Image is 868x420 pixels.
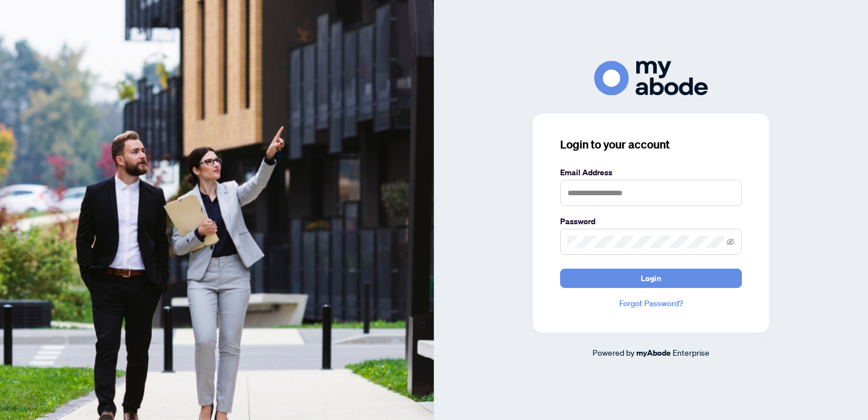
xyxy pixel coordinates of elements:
h3: Login to your account [560,137,742,153]
a: myAbode [636,347,671,359]
button: Login [560,269,742,288]
span: Powered by [592,347,635,357]
span: Enterprise [673,347,710,357]
label: Email Address [560,166,742,179]
span: eye-invisible [727,238,735,246]
img: ma-logo [594,61,708,96]
span: Login [641,269,661,287]
a: Forgot Password? [560,297,742,310]
label: Password [560,215,742,228]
